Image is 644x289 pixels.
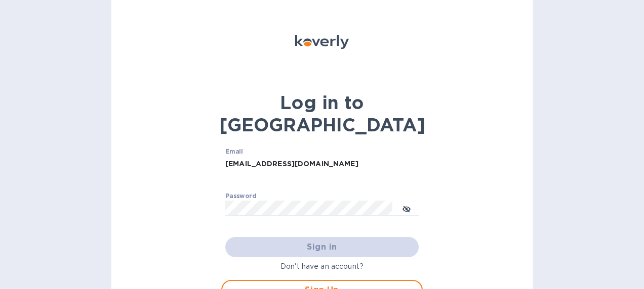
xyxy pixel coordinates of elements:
[225,149,243,155] label: Email
[295,35,349,49] img: Koverly
[225,194,256,200] label: Password
[219,91,425,136] b: Log in to [GEOGRAPHIC_DATA]
[396,198,417,218] button: toggle password visibility
[221,261,423,272] p: Don't have an account?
